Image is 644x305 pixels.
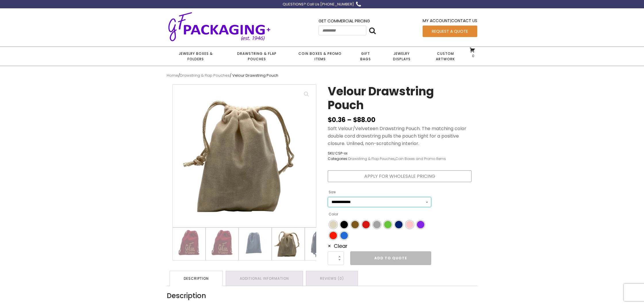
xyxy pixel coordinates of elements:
li: Red [329,231,338,240]
a: View full-screen image gallery [301,89,312,99]
a: My Account [423,18,450,24]
span: $ [353,115,357,124]
a: Coin Boxes and Promo Items [395,156,446,161]
span: CSP-xx [335,151,348,156]
label: Color [329,210,338,219]
a: Apply for Wholesale Pricing [328,170,471,182]
a: Clear options [328,242,348,250]
a: 0 [469,47,475,58]
li: Black [340,220,348,229]
li: Purple [416,220,425,229]
img: Medium size Navy Blue velour drawstring bag. [239,228,271,260]
span: 0 [471,53,474,58]
a: Home [167,73,178,78]
h2: Description [167,292,477,300]
a: Custom Artwork [423,47,467,66]
img: Small Navy Blue velour drawstring pouch. [305,228,338,260]
input: Product quantity [328,251,344,265]
p: Soft Velour/Velveteen Drawstring Pouch. The matching color double cord drawstring pulls the pouch... [328,125,471,147]
img: GF Packaging + - Established 1946 [167,11,272,42]
img: Medium size beige velour bag. [272,228,304,260]
a: Get Commercial Pricing [319,18,370,24]
bdi: 0.36 [328,115,346,124]
li: Navy Blue [394,220,403,229]
a: Contact Us [451,18,477,24]
span: SKU: [328,150,446,156]
a: Coin Boxes & Promo Items [289,47,351,66]
a: Drawstring & Flap Pouches [348,156,395,161]
img: Medium size velvet burgundy drawstring pouch with gold foil logo. [206,228,238,260]
a: Request a Quote [423,26,477,37]
a: Gift Bags [351,47,380,66]
div: QUESTIONS? Call Us [PHONE_NUMBER] [283,1,354,7]
h1: Velour Drawstring Pouch [328,84,471,115]
img: Medium size velvet burgundy drawstring pouch with gold foil logo. [173,228,205,260]
li: Kelly Green [384,220,392,229]
span: Categories: , [328,156,446,161]
a: Additional information [226,271,303,286]
li: Burgundy [362,220,370,229]
label: Size [329,188,336,197]
span: $ [328,115,332,124]
li: Grey [373,220,381,229]
a: Add to Quote [350,251,431,265]
li: Beige [329,220,338,229]
a: Reviews (0) [306,271,358,286]
a: Drawstring & Flap Pouches [225,47,289,66]
ul: Color [328,219,431,241]
div: | [423,18,477,25]
a: Drawstring & Flap Pouches [180,73,230,78]
a: Jewelry Displays [380,47,423,66]
li: Brown [351,220,359,229]
nav: Breadcrumb [167,73,477,79]
li: Pink [405,220,414,229]
a: Jewelry Boxes & Folders [167,47,225,66]
bdi: 88.00 [353,115,375,124]
a: Description [170,271,223,286]
li: Royal Blue [340,231,348,240]
span: – [347,115,352,124]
